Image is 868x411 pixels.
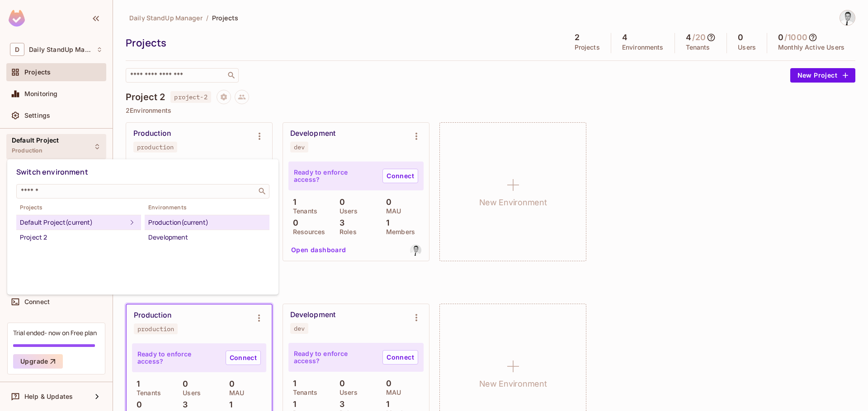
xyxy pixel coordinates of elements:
[148,217,266,228] div: Production (current)
[16,167,88,177] span: Switch environment
[145,204,269,211] span: Environments
[148,232,266,243] div: Development
[20,217,127,228] div: Default Project (current)
[16,204,141,211] span: Projects
[20,232,137,243] div: Project 2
